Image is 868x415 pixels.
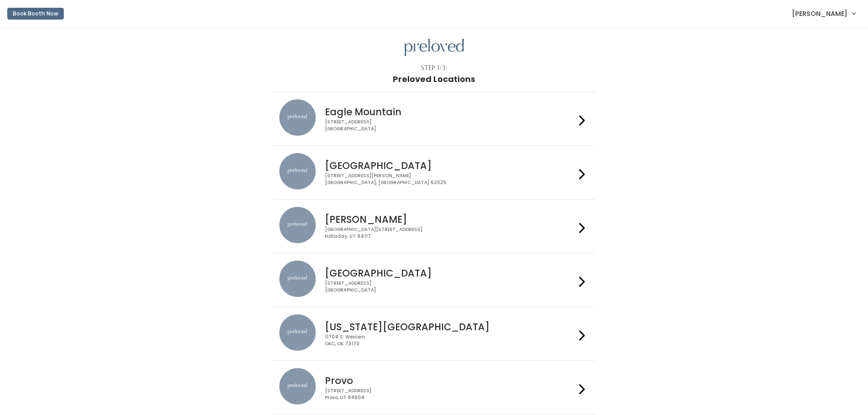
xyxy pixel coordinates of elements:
img: preloved location [279,261,316,297]
span: [PERSON_NAME] [792,9,847,19]
img: preloved location [279,207,316,243]
h4: [US_STATE][GEOGRAPHIC_DATA] [325,322,575,332]
button: Book Booth Now [7,8,64,20]
h4: Provo [325,375,575,386]
h1: Preloved Locations [393,75,475,84]
a: preloved location [GEOGRAPHIC_DATA] [STREET_ADDRESS][GEOGRAPHIC_DATA] [279,261,589,299]
img: preloved location [279,153,316,190]
a: preloved location [US_STATE][GEOGRAPHIC_DATA] 11704 S. WesternOKC, OK 73170 [279,314,589,353]
img: preloved location [279,368,316,405]
a: [PERSON_NAME] [783,4,864,23]
div: [STREET_ADDRESS] [GEOGRAPHIC_DATA] [325,280,575,293]
img: preloved location [279,314,316,351]
div: [STREET_ADDRESS][PERSON_NAME] [GEOGRAPHIC_DATA], [GEOGRAPHIC_DATA] 62025 [325,173,575,186]
img: preloved logo [405,39,464,56]
div: 11704 S. Western OKC, OK 73170 [325,334,575,347]
a: preloved location [PERSON_NAME] [GEOGRAPHIC_DATA][STREET_ADDRESS]Holladay, UT 84117 [279,207,589,246]
a: Book Booth Now [7,4,64,24]
h4: [GEOGRAPHIC_DATA] [325,268,575,278]
a: preloved location [GEOGRAPHIC_DATA] [STREET_ADDRESS][PERSON_NAME][GEOGRAPHIC_DATA], [GEOGRAPHIC_D... [279,153,589,192]
div: [STREET_ADDRESS] [GEOGRAPHIC_DATA] [325,119,575,132]
div: [STREET_ADDRESS] Provo, UT 84604 [325,388,575,401]
a: preloved location Eagle Mountain [STREET_ADDRESS][GEOGRAPHIC_DATA] [279,99,589,138]
div: Step 1/3: [421,63,447,73]
img: preloved location [279,99,316,136]
a: preloved location Provo [STREET_ADDRESS]Provo, UT 84604 [279,368,589,407]
h4: [PERSON_NAME] [325,214,575,225]
h4: [GEOGRAPHIC_DATA] [325,160,575,171]
div: [GEOGRAPHIC_DATA][STREET_ADDRESS] Holladay, UT 84117 [325,226,575,240]
h4: Eagle Mountain [325,107,575,117]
